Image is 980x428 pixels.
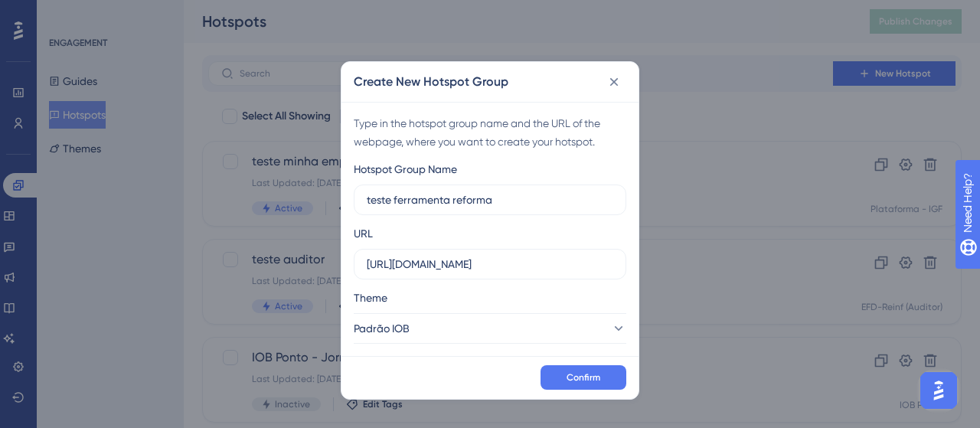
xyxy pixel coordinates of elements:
span: Confirm [567,371,600,384]
span: Need Help? [36,4,96,22]
div: Hotspot Group Name [354,160,457,178]
span: Theme [354,289,387,307]
div: Type in the hotspot group name and the URL of the webpage, where you want to create your hotspot. [354,114,626,151]
input: https://www.example.com [367,256,613,273]
input: How to Create [367,191,613,208]
div: URL [354,224,373,243]
iframe: UserGuiding AI Assistant Launcher [916,368,962,413]
span: Padrão IOB [354,319,410,338]
h2: Create New Hotspot Group [354,73,508,91]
